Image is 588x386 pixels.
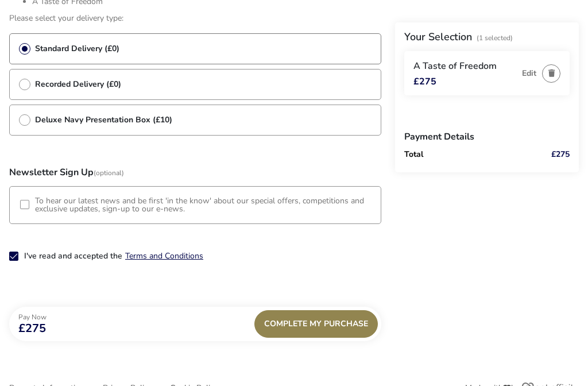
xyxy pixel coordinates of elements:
[9,159,381,187] h3: Newsletter Sign Up
[404,123,570,151] h3: Payment Details
[254,311,378,338] div: Complete My Purchase
[413,78,436,87] span: £275
[9,8,381,29] p: Please select your delivery type:
[94,169,124,178] span: (Optional)
[35,198,370,214] label: To hear our latest news and be first 'in the know' about our special offers, competitions and exc...
[19,79,121,90] label: Recorded Delivery (£0)
[522,70,536,78] button: Edit
[477,34,513,43] span: (1 Selected)
[551,149,570,160] naf-get-fp-price: £275
[125,252,203,261] button: Terms and Conditions
[404,30,472,44] h2: Your Selection
[18,323,47,335] span: £275
[24,253,122,261] label: I've read and accepted the
[19,44,119,55] label: Standard Delivery (£0)
[404,151,536,159] p: Total
[264,320,368,329] span: Complete My Purchase
[413,60,497,73] span: A Taste of Freedom
[18,314,47,321] p: Pay Now
[9,252,20,263] p-checkbox: 3-term_condi
[19,115,172,126] label: Deluxe Navy Presentation Box (£10)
